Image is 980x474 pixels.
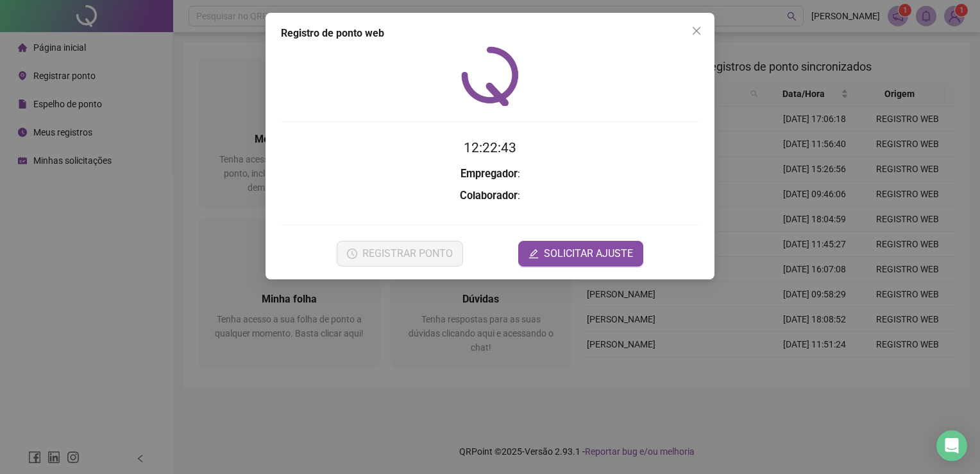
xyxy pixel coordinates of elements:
[528,249,539,259] span: edit
[518,241,643,267] button: editSOLICITAR AJUSTE
[281,188,699,204] h3: :
[281,166,699,182] h3: :
[460,189,518,202] strong: Colaborador
[686,21,707,41] button: Close
[544,246,633,261] span: SOLICITAR AJUSTE
[461,46,519,106] img: QRPoint
[337,241,463,267] button: REGISTRAR PONTO
[936,430,967,461] div: Open Intercom Messenger
[281,26,699,41] div: Registro de ponto web
[464,140,516,155] time: 12:22:43
[691,26,702,36] span: close
[460,168,518,180] strong: Empregador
